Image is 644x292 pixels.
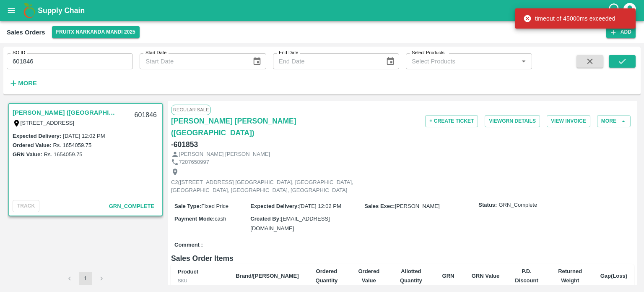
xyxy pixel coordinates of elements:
[478,201,497,209] label: Status:
[53,142,91,148] label: Rs. 1654059.75
[250,216,281,222] label: Created By :
[52,26,140,38] button: Select DC
[109,203,154,209] span: GRN_Complete
[7,53,133,69] input: Enter SO ID
[425,115,478,127] button: + Create Ticket
[18,80,37,87] strong: More
[63,133,105,139] label: [DATE] 12:02 PM
[21,2,38,19] img: logo
[38,5,608,16] a: Supply Chain
[523,11,615,26] div: timeout of 45000ms exceeded
[408,56,516,67] input: Select Products
[7,27,45,38] div: Sales Orders
[13,142,51,148] label: Ordered Value:
[485,115,540,127] button: ViewGRN Details
[299,203,341,209] span: [DATE] 12:02 PM
[13,107,117,118] a: [PERSON_NAME] ([GEOGRAPHIC_DATA])
[215,216,226,222] span: cash
[442,273,454,279] b: GRN
[558,268,582,284] b: Returned Weight
[600,273,627,279] b: Gap(Loss)
[236,273,299,279] b: Brand/[PERSON_NAME]
[21,120,75,126] label: [STREET_ADDRESS]
[174,241,203,249] label: Comment :
[518,56,529,67] button: Open
[364,203,395,209] label: Sales Exec :
[62,272,109,285] nav: pagination navigation
[130,105,162,125] div: 601846
[178,277,222,284] div: SKU
[79,272,92,285] button: page 1
[279,50,298,56] label: End Date
[13,50,25,56] label: SO ID
[608,3,622,18] div: customer-support
[472,273,499,279] b: GRN Value
[515,268,538,284] b: P.D. Discount
[179,158,209,166] p: 7207650997
[382,53,398,69] button: Choose date
[174,203,201,209] label: Sale Type :
[171,179,360,194] p: C2([STREET_ADDRESS] [GEOGRAPHIC_DATA], [GEOGRAPHIC_DATA], [GEOGRAPHIC_DATA], [GEOGRAPHIC_DATA], [...
[547,115,590,127] button: View Invoice
[400,268,422,284] b: Allotted Quantity
[13,151,42,158] label: GRN Value:
[201,203,229,209] span: Fixed Price
[412,50,444,56] label: Select Products
[171,115,325,139] a: [PERSON_NAME] [PERSON_NAME]([GEOGRAPHIC_DATA])
[171,105,211,115] span: Regular Sale
[395,203,440,209] span: [PERSON_NAME]
[38,6,85,15] b: Supply Chain
[44,151,83,158] label: Rs. 1654059.75
[145,50,166,56] label: Start Date
[171,139,198,150] h6: - 601853
[250,216,330,231] span: [EMAIL_ADDRESS][DOMAIN_NAME]
[178,268,198,275] b: Product
[622,2,637,19] div: account of current user
[249,53,265,69] button: Choose date
[597,115,631,127] button: More
[171,253,634,264] h6: Sales Order Items
[140,53,246,69] input: Start Date
[250,203,299,209] label: Expected Delivery :
[13,133,61,139] label: Expected Delivery :
[174,216,215,222] label: Payment Mode :
[7,76,39,90] button: More
[179,150,270,158] p: [PERSON_NAME] [PERSON_NAME]
[606,26,636,38] button: Add
[316,268,338,284] b: Ordered Quantity
[273,53,379,69] input: End Date
[2,1,21,20] button: open drawer
[358,268,380,284] b: Ordered Value
[499,201,537,209] span: GRN_Complete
